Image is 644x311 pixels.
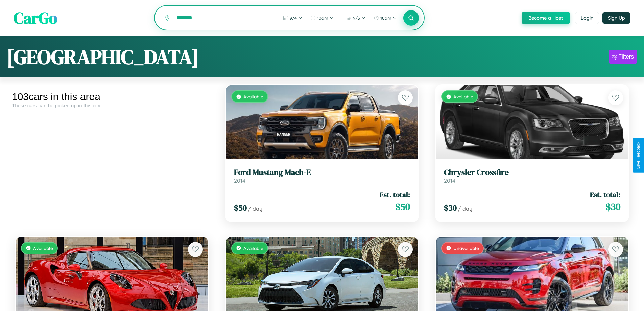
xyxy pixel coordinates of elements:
[243,245,263,251] span: Available
[7,43,199,71] h1: [GEOGRAPHIC_DATA]
[280,13,306,23] button: 9/4
[522,12,570,24] button: Become a Host
[575,12,599,24] button: Login
[12,103,212,108] div: These cars can be picked up in this city.
[453,245,479,251] span: Unavailable
[234,202,247,214] span: $ 50
[444,202,457,214] span: $ 30
[33,245,53,251] span: Available
[458,205,472,212] span: / day
[444,168,620,177] h3: Chrysler Crossfire
[14,7,57,29] span: CarGo
[636,142,641,169] div: Give Feedback
[380,15,391,21] span: 10am
[395,200,410,214] span: $ 50
[618,53,634,60] div: Filters
[343,13,369,23] button: 9/5
[444,168,620,184] a: Chrysler Crossfire2014
[602,12,630,24] button: Sign Up
[234,168,410,177] h3: Ford Mustang Mach-E
[234,168,410,184] a: Ford Mustang Mach-E2014
[380,190,410,199] span: Est. total:
[590,190,620,199] span: Est. total:
[444,177,455,184] span: 2014
[605,200,620,214] span: $ 30
[290,15,297,21] span: 9 / 4
[317,15,328,21] span: 10am
[453,94,473,99] span: Available
[243,94,263,99] span: Available
[248,205,262,212] span: / day
[12,91,212,103] div: 103 cars in this area
[609,50,637,64] button: Filters
[307,13,337,23] button: 10am
[234,177,245,184] span: 2014
[353,15,360,21] span: 9 / 5
[370,13,400,23] button: 10am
